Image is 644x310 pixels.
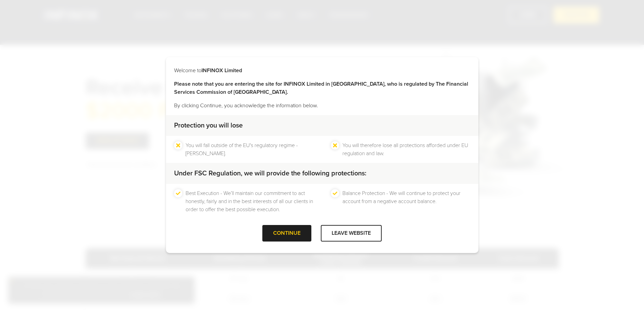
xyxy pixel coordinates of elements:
[262,225,311,242] div: CONTINUE
[342,189,470,214] li: Balance Protection - We will continue to protect your account from a negative account balance.
[174,66,470,75] p: Welcome to
[174,81,468,95] strong: Please note that you are entering the site for INFINOX Limited in [GEOGRAPHIC_DATA], who is regul...
[186,189,313,214] li: Best Execution - We’ll maintain our commitment to act honestly, fairly and in the best interests ...
[342,141,470,158] li: You will therefore lose all protections afforded under EU regulation and law.
[186,141,313,158] li: You will fall outside of the EU's regulatory regime - [PERSON_NAME].
[201,67,242,74] strong: INFINOX Limited
[174,121,243,130] strong: Protection you will lose
[174,102,470,110] p: By clicking Continue, you acknowledge the information below.
[321,225,382,242] div: LEAVE WEBSITE
[174,169,366,177] strong: Under FSC Regulation, we will provide the following protections:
